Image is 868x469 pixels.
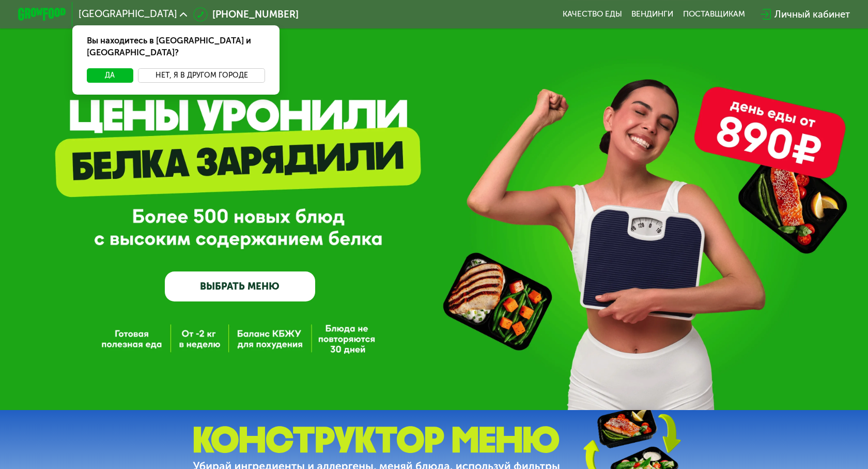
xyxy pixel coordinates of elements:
[683,9,745,19] div: поставщикам
[193,7,299,22] a: [PHONE_NUMBER]
[87,68,133,83] button: Да
[631,9,673,19] a: Вендинги
[138,68,265,83] button: Нет, я в другом городе
[165,271,315,301] a: ВЫБРАТЬ МЕНЮ
[72,25,280,69] div: Вы находитесь в [GEOGRAPHIC_DATA] и [GEOGRAPHIC_DATA]?
[79,9,177,19] span: [GEOGRAPHIC_DATA]
[563,9,622,19] a: Качество еды
[774,7,850,22] div: Личный кабинет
